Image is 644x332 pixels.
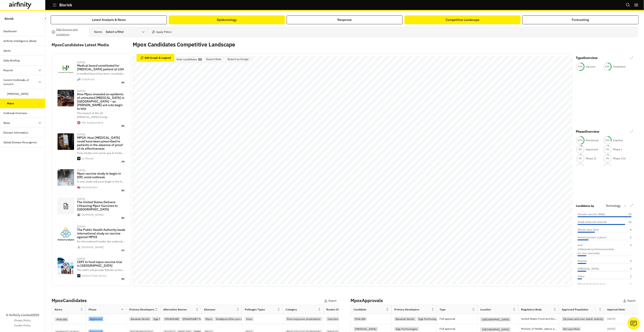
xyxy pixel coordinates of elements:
p: 1 [620,282,632,290]
div: MyJoyOnline [82,186,98,189]
div: Competitive Landscape [446,17,480,22]
a: Privacy Policy [14,318,31,322]
div: [DATE] [77,133,85,136]
div: MVA-BN [353,317,367,321]
div: Airfinity Intelligence (Beta) [4,39,37,43]
span: A new study will soon begin in the D … [77,180,124,183]
button: Export Data [204,56,224,63]
div: Injection (intracutaneous/intradermal) [326,317,376,321]
div: 8 % [576,148,585,151]
p: © Airfinity Limited 2025 [6,313,39,317]
div: [DATE] [77,169,85,172]
img: favicon.ico [77,246,80,249]
div: Disease Information [4,131,29,135]
div: Siga Technologies [152,317,177,321]
a: [DATE]Mpox vaccine study to begin in DRC amid outbreakA new study will soon begin in the D…MyJoyO... [54,166,129,195]
button: Edit Graph & Legend [137,54,174,62]
div: Pathogen Types [245,308,265,312]
div: UrduPoint [82,78,94,81]
button: Close Sidebar [43,16,48,22]
div: Smallpox/other pox viruses [214,317,251,321]
div: Name : [94,28,148,36]
div: Response [337,17,352,22]
div: Epidemiology [217,17,237,22]
p: Vaccine [586,65,595,69]
div: Siga Technologies [417,317,442,321]
div: [DOMAIN_NAME] [82,213,104,216]
p: [DATE] [607,317,615,320]
div: Not specified [562,327,581,331]
img: shutterstock_2238203123-1.jpg [58,258,74,274]
p: Biorisk [59,3,72,7]
div: [DATE] [77,225,85,228]
div: Diseases [204,308,215,312]
p: Medical board constituted for [MEDICAL_DATA] patient at LGH [77,64,125,71]
img: pwa-180.png [77,157,80,160]
p: 4 [620,243,632,255]
button: Biorisk [53,1,72,9]
p: CEPI to fund mpox vaccine trial in [GEOGRAPHIC_DATA] [77,260,125,267]
p: Peptide [578,259,587,263]
h2: Mpox Candidates Competitive Landscape [133,41,235,48]
span: The impact of the US [MEDICAL_DATA] foreig … [77,111,109,119]
div: Mpox [204,317,214,321]
img: share.png [58,225,74,242]
div: Approved Population [562,308,588,312]
p: Treatment [613,65,625,69]
div: Mpox [7,101,14,105]
div: Bavarian Nordic [129,317,151,321]
div: [MEDICAL_DATA] [7,92,29,96]
p: How Mpox revealed an epidemic of untreated [MEDICAL_DATA] in [GEOGRAPHIC_DATA] – as [PERSON_NAME]... [77,92,125,110]
a: [DATE]MPOX: How [MEDICAL_DATA] could have been prescribed to patients in the absence of proof of ... [54,130,129,166]
p: Approved [586,147,598,151]
div: [GEOGRAPHIC_DATA] [480,317,511,322]
p: Type Overview [576,56,598,60]
img: icon-512x512.png [77,121,80,124]
div: 4 % [576,157,585,160]
img: faviconV2 [77,213,80,216]
img: GettyImages-2167483589.jpg [58,90,74,106]
img: favicon.ico [77,78,80,81]
span: fr [121,160,125,163]
p: 4 [620,267,632,271]
p: [MEDICAL_DATA] [578,267,599,271]
div: Primary Developers [129,308,154,312]
button: Apply Filters [152,28,172,36]
p: 53 [198,58,202,61]
img: bb0c472_upload-1-07bhj9ia3ih0-000-32ex4yb.jpg [58,133,74,150]
p: Phase Overview [576,129,599,134]
div: Approval Date [607,308,625,312]
p: Other [578,274,585,278]
div: [DOMAIN_NAME] [82,246,104,249]
div: 47 % [576,139,585,142]
p: The United States Delivers Lifesaving Mpox Vaccines to [GEOGRAPHIC_DATA] [77,200,125,211]
span: en [121,217,125,220]
div: Current Outbreaks of Concern [4,78,38,86]
div: Approved [89,317,103,321]
a: [DATE]The Public Health Authority leads international study on vaccine against MPOXEn internation... [54,222,129,255]
a: [DATE]How Mpox revealed an epidemic of untreated [MEDICAL_DATA] in [GEOGRAPHIC_DATA] – as [PERSON... [54,87,129,130]
p: Genetic vaccine (RNA) [578,212,605,216]
div: [DATE] [77,61,85,64]
span: A medical board has been constitute … [77,72,125,75]
img: MPox-vaccine.jpg [58,169,74,186]
p: Anti-inflammatory/immunomodulator (non steroidal) [578,243,614,255]
div: Phase [89,308,96,312]
span: sv [121,249,125,252]
p: Ministry of Health, Labour and Welfare of Japan (MHLW) [521,327,559,331]
div: Reports [4,68,13,72]
button: Search [626,1,630,9]
span: Trois études ont conclu que le traite … [77,151,124,155]
p: Full approval [440,327,477,331]
p: Phase II [586,156,596,161]
p: Export [329,299,336,302]
div: MVA-BN [55,317,69,322]
p: The Public Health Authority leads international study on vaccine against MPOX [77,228,125,239]
p: Data Sources and Limitations [56,27,86,37]
div: 45 % [603,65,612,68]
span: en [121,278,125,281]
img: cropped-cropped-myjoyonline-logo-2-1-270x270.png [77,186,80,189]
img: cropped-Clinical-Trials-Arena-270x270.png [77,274,80,277]
p: Full approval [440,317,477,321]
div: Type [440,308,446,312]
